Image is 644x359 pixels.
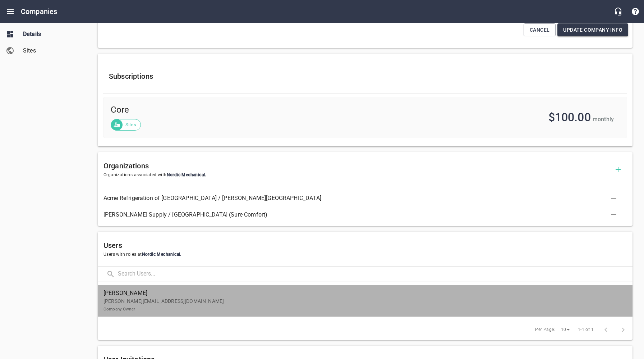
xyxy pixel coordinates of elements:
span: Organizations associated with [103,172,609,179]
small: Company Owner [103,306,135,312]
span: Core [111,104,339,116]
input: Search Users... [118,267,632,282]
a: [PERSON_NAME][PERSON_NAME][EMAIL_ADDRESS][DOMAIN_NAME]Company Owner [98,285,632,317]
button: Add Organization [609,161,627,178]
span: Per Page: [535,326,555,333]
span: Cancel [530,26,549,35]
span: 1-1 of 1 [578,326,594,333]
span: Sites [121,121,141,128]
div: Sites [111,119,141,131]
span: Sites [23,46,78,55]
span: Users with roles at [103,251,627,258]
h6: Users [103,240,627,251]
span: Update Company Info [563,26,622,35]
button: Live Chat [609,3,627,20]
button: Cancel [524,23,556,37]
button: Support Portal [627,3,644,20]
span: Details [23,30,78,38]
p: [PERSON_NAME][EMAIL_ADDRESS][DOMAIN_NAME] [103,297,621,313]
h6: Companies [21,6,57,17]
div: 10 [558,325,572,335]
span: Acme Refrigeration of [GEOGRAPHIC_DATA] / [PERSON_NAME][GEOGRAPHIC_DATA] [103,194,615,203]
button: Delete Association [605,190,622,207]
h6: Subscriptions [109,71,621,82]
span: [PERSON_NAME] Supply / [GEOGRAPHIC_DATA] (Sure Comfort) [103,210,615,219]
span: Nordic Mechanical . [167,172,206,177]
span: monthly [593,116,614,123]
span: $100.00 [548,110,591,124]
h6: Organizations [103,160,609,172]
span: [PERSON_NAME] [103,289,621,297]
span: Nordic Mechanical . [142,252,181,257]
button: Delete Association [605,206,622,223]
button: Update Company Info [557,23,628,37]
button: Open drawer [2,3,19,20]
